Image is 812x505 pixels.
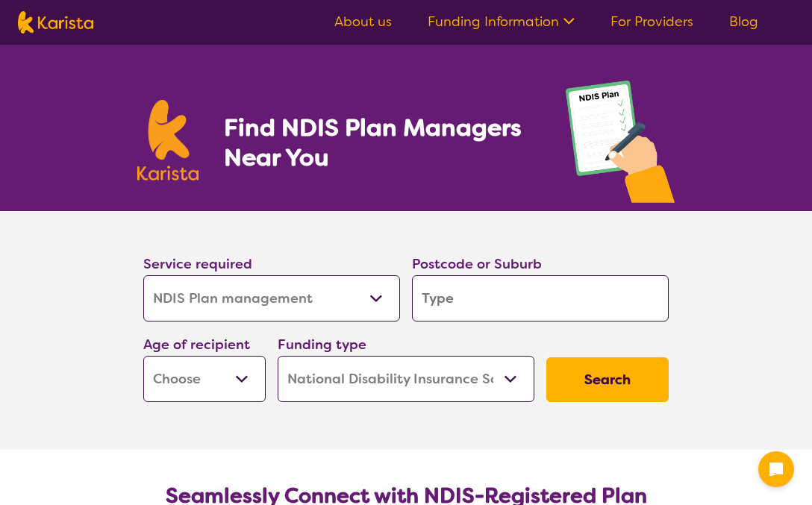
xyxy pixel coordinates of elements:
[224,113,536,172] h1: Find NDIS Plan Managers Near You
[143,255,252,273] label: Service required
[546,357,669,402] button: Search
[278,336,366,354] label: Funding type
[729,13,758,31] a: Blog
[428,13,575,31] a: Funding Information
[610,13,693,31] a: For Providers
[137,100,199,181] img: Karista logo
[566,81,675,211] img: plan-management
[18,11,93,34] img: Karista logo
[334,13,392,31] a: About us
[143,336,250,354] label: Age of recipient
[412,255,542,273] label: Postcode or Suburb
[412,275,669,321] input: Type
